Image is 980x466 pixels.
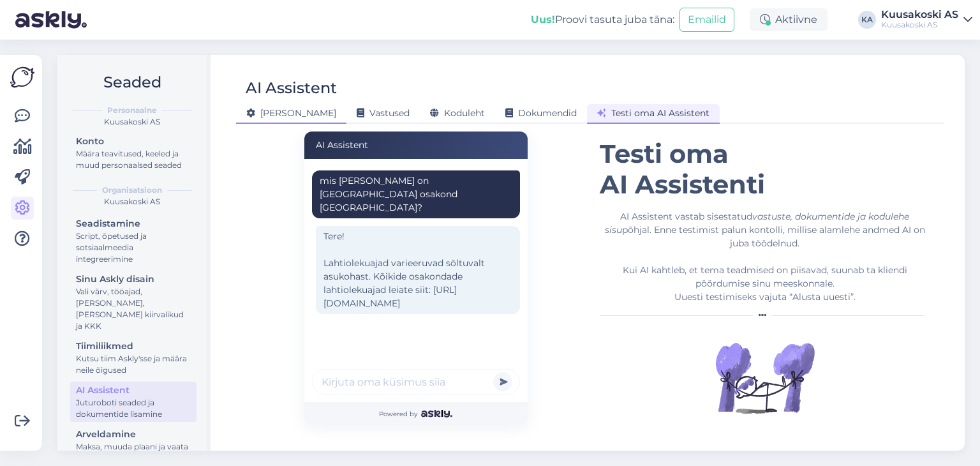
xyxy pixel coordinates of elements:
span: Powered by [379,409,452,419]
div: Konto [76,135,191,148]
b: Organisatsioon [102,184,162,196]
span: Vastused [357,107,410,119]
div: Kuusakoski AS [68,116,197,128]
div: AI Assistent [246,76,337,100]
span: Dokumendid [505,107,577,119]
b: Uus! [531,13,555,26]
a: SeadistamineScript, õpetused ja sotsiaalmeedia integreerimine [70,215,197,267]
a: ArveldamineMaksa, muuda plaani ja vaata arveid [70,426,197,466]
div: Sinu Askly disain [76,273,191,286]
div: mis [PERSON_NAME] on [GEOGRAPHIC_DATA] osakond [GEOGRAPHIC_DATA]? [320,174,512,214]
div: Arveldamine [76,428,191,441]
div: AI Assistent vastab sisestatud põhjal. Enne testimist palun kontolli, millise alamlehe andmed AI ... [600,210,930,304]
div: KA [858,11,876,29]
div: Aktiivne [750,8,828,31]
a: TiimiliikmedKutsu tiim Askly'sse ja määra neile õigused [70,338,197,378]
div: Kutsu tiim Askly'sse ja määra neile õigused [76,353,191,376]
a: AI AssistentJuturoboti seaded ja dokumentide lisamine [70,382,197,422]
div: AI Assistent [76,384,191,397]
div: Määra teavitused, keeled ja muud personaalsed seaded [76,148,191,171]
div: Juturoboti seaded ja dokumentide lisamine [76,397,191,420]
button: Emailid [679,8,734,32]
img: Illustration [714,327,816,429]
b: Personaalne [107,105,157,116]
div: Kuusakoski AS [881,10,958,20]
img: Askly [421,410,452,417]
a: KontoMäära teavitused, keeled ja muud personaalsed seaded [70,133,197,173]
div: Seadistamine [76,217,191,230]
div: Kuusakoski AS [68,196,197,207]
a: Kuusakoski ASKuusakoski AS [881,10,972,30]
span: Testi oma AI Assistent [597,107,709,119]
i: vastuste, dokumentide ja kodulehe sisu [605,211,910,236]
div: Kuusakoski AS [881,20,958,30]
div: Tere! Lahtiolekuajad varieeruvad sõltuvalt asukohast. Kõikide osakondade lahtiolekuajad leiate si... [316,226,520,314]
h1: Testi oma AI Assistenti [600,139,930,200]
div: Tiimiliikmed [76,340,191,353]
img: Askly Logo [10,65,34,89]
div: Proovi tasuta juba täna: [531,12,674,27]
div: Script, õpetused ja sotsiaalmeedia integreerimine [76,230,191,265]
input: Kirjuta oma küsimus siia [312,369,520,395]
h2: Seaded [68,70,197,94]
div: Vali värv, tööajad, [PERSON_NAME], [PERSON_NAME] kiirvalikud ja KKK [76,286,191,332]
a: Sinu Askly disainVali värv, tööajad, [PERSON_NAME], [PERSON_NAME] kiirvalikud ja KKK [70,271,197,334]
div: AI Assistent [304,132,528,159]
span: [PERSON_NAME] [246,107,336,119]
div: Maksa, muuda plaani ja vaata arveid [76,441,191,464]
span: Koduleht [430,107,485,119]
